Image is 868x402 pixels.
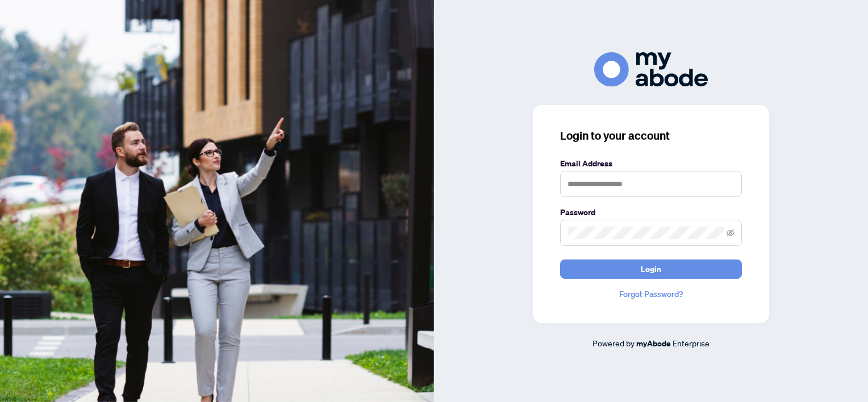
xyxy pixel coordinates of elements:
[636,337,671,350] a: myAbode
[641,260,661,278] span: Login
[560,259,742,279] button: Login
[592,338,635,348] span: Powered by
[560,288,742,300] a: Forgot Password?
[560,206,742,219] label: Password
[560,157,742,170] label: Email Address
[560,128,742,144] h3: Login to your account
[727,229,735,237] span: eye-invisible
[594,52,708,87] img: ma-logo
[673,338,710,348] span: Enterprise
